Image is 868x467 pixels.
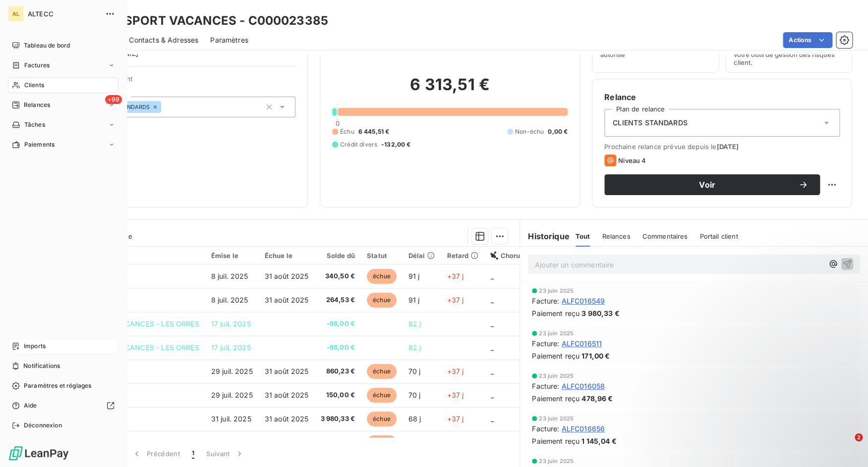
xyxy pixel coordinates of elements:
[447,391,463,399] span: +37 j
[532,338,559,349] span: Facture :
[367,412,397,426] span: échue
[320,414,355,424] span: 3 980,33 €
[367,252,397,259] div: Statut
[80,75,295,89] span: Propriétés Client
[265,415,309,423] span: 31 août 2025
[265,296,309,304] span: 31 août 2025
[381,140,410,149] span: -132,00 €
[616,181,798,189] span: Voir
[211,415,251,423] span: 31 juil. 2025
[24,61,50,70] span: Factures
[68,319,199,328] span: UCPA SPORT VACANCES - LES ORRES
[210,35,248,45] span: Paramètres
[561,296,605,306] span: ALFC016549
[539,288,574,294] span: 23 juin 2025
[335,119,339,127] span: 0
[602,232,630,240] span: Relances
[834,433,858,457] iframe: Intercom live chat
[129,35,198,45] span: Contacts & Adresses
[24,421,62,430] span: Déconnexion
[515,127,544,136] span: Non-échu
[367,364,397,379] span: échue
[320,252,355,259] div: Solde dû
[126,443,186,464] button: Précédent
[581,351,610,361] span: 171,00 €
[28,10,99,18] span: ALTECC
[211,319,251,328] span: 17 juil. 2025
[8,445,69,461] img: Logo LeanPay
[24,41,70,50] span: Tableau de bord
[520,230,570,242] h6: Historique
[358,127,390,136] span: 6 445,51 €
[68,251,199,260] div: Référence
[211,391,253,399] span: 29 juil. 2025
[490,343,493,352] span: _
[24,401,37,410] span: Aide
[211,367,253,375] span: 29 juil. 2025
[548,127,568,136] span: 0,00 €
[539,330,574,336] span: 23 juin 2025
[320,295,355,305] span: 264,53 €
[408,343,421,352] span: 82 j
[23,362,60,370] span: Notifications
[490,272,493,280] span: _
[408,272,420,280] span: 91 j
[408,391,421,399] span: 70 j
[408,367,421,375] span: 70 j
[320,390,355,400] span: 150,00 €
[581,308,620,318] span: 3 980,33 €
[211,296,248,304] span: 8 juil. 2025
[532,308,579,318] span: Paiement reçu
[340,140,377,149] span: Crédit divers
[604,91,840,103] h6: Relance
[320,271,355,281] span: 340,50 €
[320,319,355,329] span: -66,00 €
[340,127,354,136] span: Échu
[783,32,832,48] button: Actions
[8,6,24,22] div: AL
[490,415,493,423] span: _
[855,433,863,441] span: 2
[211,343,251,352] span: 17 juil. 2025
[447,296,463,304] span: +37 j
[670,371,868,440] iframe: Intercom notifications message
[408,319,421,328] span: 82 j
[265,272,309,280] span: 31 août 2025
[716,143,739,151] span: [DATE]
[320,366,355,376] span: 860,23 €
[367,435,397,450] span: échue
[618,156,646,164] span: Niveau 4
[320,343,355,353] span: -66,00 €
[581,436,617,446] span: 1 145,04 €
[539,373,574,379] span: 23 juin 2025
[105,95,122,104] span: +99
[532,393,579,404] span: Paiement reçu
[642,232,688,240] span: Commentaires
[561,381,605,391] span: ALFC016058
[604,174,820,195] button: Voir
[192,449,194,459] span: 1
[447,272,463,280] span: +37 j
[734,43,844,66] span: Surveiller ce client en intégrant votre outil de gestion des risques client.
[561,423,605,434] span: ALFC016656
[490,252,536,259] div: Chorus Pro
[532,351,579,361] span: Paiement reçu
[408,296,420,304] span: 91 j
[490,391,493,399] span: _
[532,423,559,434] span: Facture :
[24,120,45,129] span: Tâches
[532,436,579,446] span: Paiement reçu
[576,232,590,240] span: Tout
[539,458,574,464] span: 23 juin 2025
[265,252,309,259] div: Échue le
[367,269,397,284] span: échue
[581,393,613,404] span: 478,96 €
[24,381,91,390] span: Paramètres et réglages
[200,443,250,464] button: Suivant
[699,232,738,240] span: Portail client
[561,338,602,349] span: ALFC016511
[367,388,397,403] span: échue
[68,343,199,352] span: UCPA SPORT VACANCES - LES ORRES
[24,81,44,90] span: Clients
[24,140,55,149] span: Paiements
